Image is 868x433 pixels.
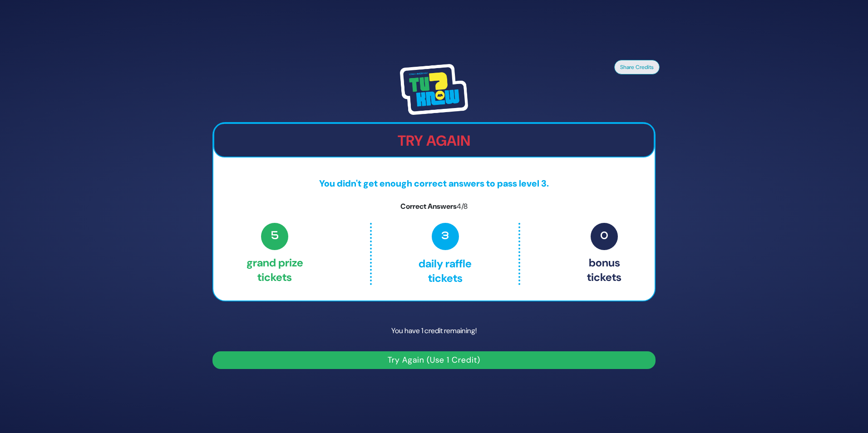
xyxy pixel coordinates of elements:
[457,202,468,211] span: 4/8
[587,223,621,285] p: Bonus tickets
[432,223,459,250] span: 3
[391,223,499,285] p: Daily Raffle tickets
[591,223,618,250] span: 0
[212,318,656,344] p: You have 1 credit remaining!
[213,177,655,190] p: You didn't get enough correct answers to pass level 3.
[614,60,660,74] button: Share Credits
[214,132,654,149] h2: Try Again
[213,201,655,212] p: Correct Answers
[261,223,288,250] span: 5
[247,223,303,285] p: Grand Prize tickets
[212,351,656,369] button: Try Again (Use 1 Credit)
[400,64,468,115] img: Tournament Logo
